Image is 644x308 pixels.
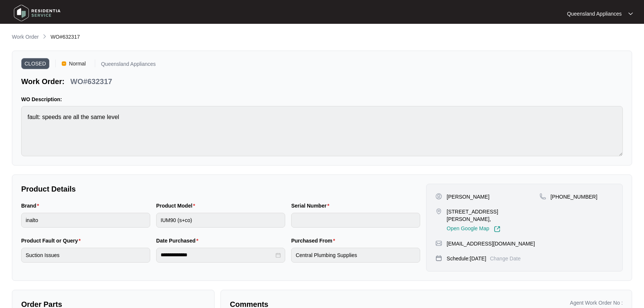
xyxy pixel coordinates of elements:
[156,237,201,244] label: Date Purchased
[447,208,539,223] p: [STREET_ADDRESS][PERSON_NAME],
[101,61,156,69] p: Queensland Appliances
[447,193,489,200] p: [PERSON_NAME]
[291,213,420,228] input: Serial Number
[628,12,633,16] img: dropdown arrow
[42,33,48,39] img: chevron-right
[161,251,274,259] input: Date Purchased
[21,96,623,103] p: WO Description:
[21,237,84,244] label: Product Fault or Query
[567,10,622,17] p: Queensland Appliances
[21,202,42,209] label: Brand
[10,33,40,41] a: Work Order
[156,202,198,209] label: Product Model
[490,255,521,262] p: Change Date
[11,2,63,24] img: residentia service logo
[21,248,150,263] input: Product Fault or Query
[540,193,546,200] img: map-pin
[570,299,623,307] p: Agent Work Order No :
[21,213,150,228] input: Brand
[291,237,338,244] label: Purchased From
[21,58,49,69] span: CLOSED
[435,255,442,262] img: map-pin
[70,76,112,87] p: WO#632317
[447,240,535,247] p: [EMAIL_ADDRESS][DOMAIN_NAME]
[447,226,500,232] a: Open Google Map
[291,202,332,209] label: Serial Number
[51,34,80,40] span: WO#632317
[494,226,500,232] img: Link-External
[447,255,486,262] p: Schedule: [DATE]
[21,106,623,156] textarea: fault: speeds are all the same level
[156,213,285,228] input: Product Model
[551,193,598,200] p: [PHONE_NUMBER]
[62,61,66,66] img: Vercel Logo
[66,58,89,69] span: Normal
[21,184,420,194] p: Product Details
[291,248,420,263] input: Purchased From
[12,33,39,41] p: Work Order
[435,208,442,215] img: map-pin
[435,193,442,200] img: user-pin
[435,240,442,247] img: map-pin
[21,76,64,87] p: Work Order:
